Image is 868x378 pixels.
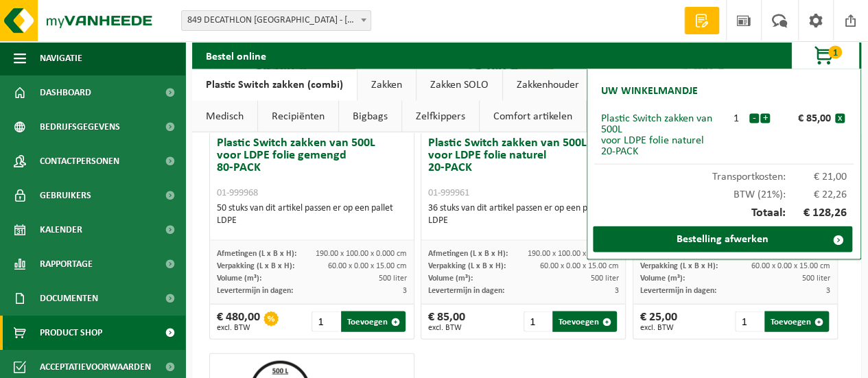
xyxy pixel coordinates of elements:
[40,281,98,316] span: Documenten
[791,42,860,69] button: 1
[428,324,465,332] span: excl. BTW
[40,144,119,178] span: Contactpersonen
[594,165,854,182] div: Transportkosten:
[40,213,82,247] span: Kalender
[640,274,685,283] span: Volume (m³):
[217,188,258,198] span: 01-999968
[735,311,763,332] input: 1
[428,215,618,227] div: LDPE
[594,200,854,226] div: Totaal:
[527,250,618,258] span: 190.00 x 100.00 x 0.000 cm
[640,311,677,332] div: € 25,00
[312,311,340,332] input: 1
[217,262,294,270] span: Verpakking (L x B x H):
[217,324,260,332] span: excl. BTW
[217,137,407,199] h3: Plastic Switch zakken van 500L voor LDPE folie gemengd 80-PACK
[40,178,91,213] span: Gebruikers
[428,250,508,258] span: Afmetingen (L x B x H):
[428,287,504,295] span: Levertermijn in dagen:
[217,215,407,227] div: LDPE
[590,274,618,283] span: 500 liter
[480,101,586,132] a: Comfort artikelen
[357,69,416,101] a: Zakken
[594,182,854,200] div: BTW (21%):
[417,69,502,101] a: Zakken SOLO
[40,316,102,350] span: Product Shop
[192,42,280,69] h2: Bestel online
[192,101,257,132] a: Medisch
[614,287,618,295] span: 3
[640,287,716,295] span: Levertermijn in dagen:
[217,250,296,258] span: Afmetingen (L x B x H):
[826,287,830,295] span: 3
[40,110,120,144] span: Bedrijfsgegevens
[724,113,749,124] div: 1
[428,188,469,198] span: 01-999961
[403,287,407,295] span: 3
[835,114,845,123] button: x
[379,274,407,283] span: 500 liter
[640,262,718,270] span: Verpakking (L x B x H):
[552,311,617,332] button: Toevoegen
[40,247,93,281] span: Rapportage
[258,101,338,132] a: Recipiënten
[192,69,357,101] a: Plastic Switch zakken (combi)
[764,311,829,332] button: Toevoegen
[773,113,835,124] div: € 85,00
[217,287,293,295] span: Levertermijn in dagen:
[786,207,847,220] span: € 128,26
[40,41,82,75] span: Navigatie
[428,274,473,283] span: Volume (m³):
[786,172,847,182] span: € 21,00
[539,262,618,270] span: 60.00 x 0.00 x 15.00 cm
[428,311,465,332] div: € 85,00
[786,189,847,200] span: € 22,26
[182,11,371,30] span: 849 DECATHLON TURNHOUT - TURNHOUT
[428,137,618,199] h3: Plastic Switch zakken van 500L voor LDPE folie naturel 20-PACK
[503,69,593,101] a: Zakkenhouder
[524,311,552,332] input: 1
[217,202,407,227] div: 50 stuks van dit artikel passen er op een pallet
[402,101,479,132] a: Zelfkippers
[601,113,724,157] div: Plastic Switch zakken van 500L voor LDPE folie naturel 20-PACK
[328,262,407,270] span: 60.00 x 0.00 x 15.00 cm
[749,114,759,123] button: -
[802,274,830,283] span: 500 liter
[751,262,830,270] span: 60.00 x 0.00 x 15.00 cm
[341,311,406,332] button: Toevoegen
[594,76,705,106] h2: Uw winkelmandje
[316,250,407,258] span: 190.00 x 100.00 x 0.000 cm
[217,311,260,332] div: € 480,00
[640,324,677,332] span: excl. BTW
[40,75,91,110] span: Dashboard
[428,262,506,270] span: Verpakking (L x B x H):
[428,202,618,227] div: 36 stuks van dit artikel passen er op een pallet
[593,226,852,252] a: Bestelling afwerken
[760,114,770,123] button: +
[339,101,401,132] a: Bigbags
[181,10,371,31] span: 849 DECATHLON TURNHOUT - TURNHOUT
[217,274,261,283] span: Volume (m³):
[828,46,842,59] span: 1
